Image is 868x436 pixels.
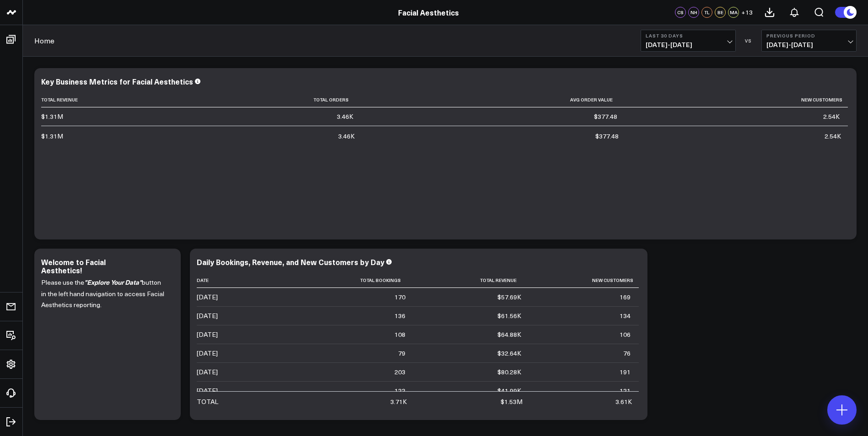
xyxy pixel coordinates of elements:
[620,330,631,339] div: 106
[41,276,174,411] div: Please use the button in the left hand navigation to access Facial Aesthetics reporting.
[497,386,521,395] div: $41.99K
[197,330,218,339] div: [DATE]
[623,349,631,358] div: 76
[497,311,521,320] div: $61.56K
[825,132,841,141] div: 2.54K
[197,273,288,288] th: Date
[337,112,353,121] div: 3.46K
[197,397,218,406] div: TOTAL
[394,330,405,339] div: 108
[501,397,523,406] div: $1.53M
[197,257,384,267] div: Daily Bookings, Revenue, and New Customers by Day
[646,33,731,38] b: Last 30 Days
[398,349,405,358] div: 79
[84,277,142,287] i: "Explore Your Data"
[41,132,63,141] div: $1.31M
[338,132,355,141] div: 3.46K
[497,292,521,302] div: $57.69K
[288,273,414,288] th: Total Bookings
[761,30,857,52] button: Previous Period[DATE]-[DATE]
[646,41,731,48] span: [DATE] - [DATE]
[197,349,218,358] div: [DATE]
[620,386,631,395] div: 121
[41,76,193,86] div: Key Business Metrics for Facial Aesthetics
[197,292,218,302] div: [DATE]
[497,367,521,377] div: $80.28K
[728,7,739,18] div: MA
[361,92,625,107] th: Avg Order Value
[497,349,521,358] div: $32.64K
[641,30,736,52] button: Last 30 Days[DATE]-[DATE]
[620,311,631,320] div: 134
[197,386,218,395] div: [DATE]
[594,112,617,121] div: $377.48
[133,92,361,107] th: Total Orders
[620,367,631,377] div: 191
[741,7,753,18] button: +13
[766,33,852,38] b: Previous Period
[34,36,54,46] a: Home
[497,330,521,339] div: $64.88K
[390,397,407,406] div: 3.71K
[529,273,639,288] th: New Customers
[41,257,106,275] div: Welcome to Facial Aesthetics!
[394,311,405,320] div: 136
[394,367,405,377] div: 203
[197,311,218,320] div: [DATE]
[715,7,726,18] div: BE
[701,7,712,18] div: TL
[394,386,405,395] div: 122
[823,112,840,121] div: 2.54K
[414,273,529,288] th: Total Revenue
[688,7,699,18] div: NH
[625,92,848,107] th: New Customers
[197,367,218,377] div: [DATE]
[675,7,686,18] div: CS
[394,292,405,302] div: 170
[740,38,757,43] div: VS
[41,112,63,121] div: $1.31M
[741,9,753,16] span: + 13
[41,92,133,107] th: Total Revenue
[766,41,852,48] span: [DATE] - [DATE]
[398,7,459,17] a: Facial Aesthetics
[595,132,619,141] div: $377.48
[615,397,632,406] div: 3.61K
[620,292,631,302] div: 169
